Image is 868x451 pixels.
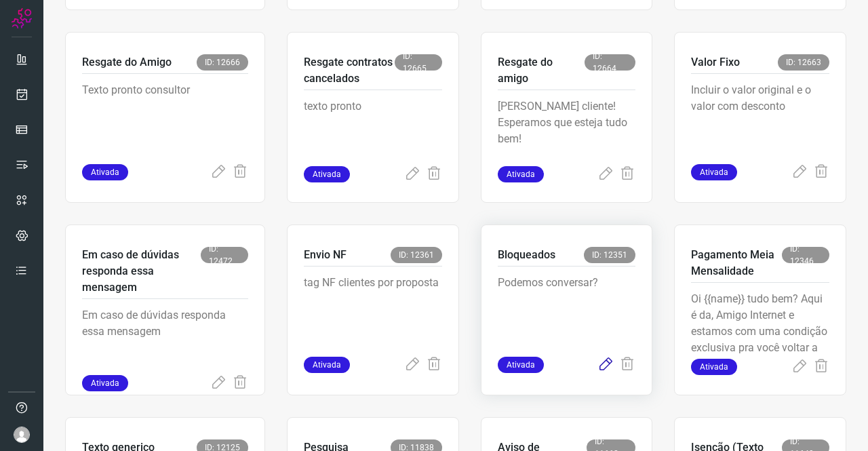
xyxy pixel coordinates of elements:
[201,247,248,263] span: ID: 12472
[691,54,740,71] p: Valor Fixo
[584,247,635,263] span: ID: 12351
[691,291,829,359] p: Oi {{name}} tudo bem? Aqui é da, Amigo Internet e estamos com uma condição exclusiva pra você vol...
[14,427,30,443] img: avatar-user-boy.jpg
[691,247,782,279] p: Pagamento Meia Mensalidade
[691,164,737,180] span: Ativada
[778,54,829,71] span: ID: 12663
[498,275,636,342] p: Podemos conversar?
[82,54,172,71] p: Resgate do Amigo
[498,247,555,263] p: Bloqueados
[304,166,350,182] span: Ativada
[391,247,442,263] span: ID: 12361
[304,247,347,263] p: Envio NF
[82,247,201,296] p: Em caso de dúvidas responda essa mensagem
[304,275,442,342] p: tag NF clientes por proposta
[304,357,350,373] span: Ativada
[498,357,544,373] span: Ativada
[691,359,737,375] span: Ativada
[82,164,128,180] span: Ativada
[395,54,442,71] span: ID: 12665
[498,54,585,87] p: Resgate do amigo
[782,247,829,263] span: ID: 12346
[82,375,128,391] span: Ativada
[498,98,636,166] p: [PERSON_NAME] cliente! Esperamos que esteja tudo bem!
[498,166,544,182] span: Ativada
[82,82,248,150] p: Texto pronto consultor
[304,98,442,166] p: texto pronto
[197,54,248,71] span: ID: 12666
[585,54,635,71] span: ID: 12664
[691,82,829,150] p: Incluir o valor original e o valor com desconto
[82,307,248,375] p: Em caso de dúvidas responda essa mensagem
[304,54,395,87] p: Resgate contratos cancelados
[12,8,32,28] img: Logo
